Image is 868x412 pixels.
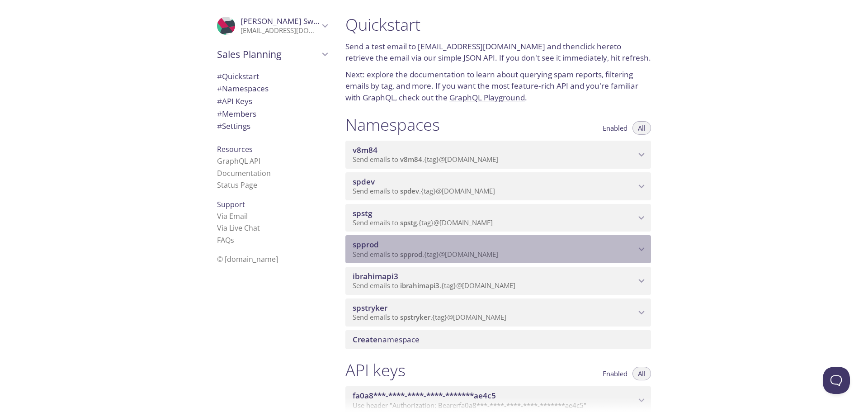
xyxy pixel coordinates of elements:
div: ibrahimapi3 namespace [345,267,651,295]
a: Documentation [217,168,271,178]
div: Sales Planning [210,43,335,66]
div: spstg namespace [345,204,651,232]
span: Send emails to . {tag} @[DOMAIN_NAME] [353,313,506,322]
iframe: Help Scout Beacon - Open [823,367,850,394]
span: spstg [353,208,372,218]
div: API Keys [210,95,335,108]
button: Enabled [597,367,633,380]
a: click here [580,41,614,52]
a: GraphQL Playground [449,92,525,103]
div: spprod namespace [345,235,651,263]
span: Members [217,109,256,119]
a: [EMAIL_ADDRESS][DOMAIN_NAME] [418,41,545,52]
p: [EMAIL_ADDRESS][DOMAIN_NAME] [241,26,319,35]
div: Darryl Swerbrick [210,11,335,41]
span: Quickstart [217,71,259,81]
span: Sales Planning [217,48,319,61]
h1: Quickstart [345,14,651,35]
span: v8m84 [400,155,422,164]
div: Create namespace [345,330,651,349]
span: # [217,121,222,131]
span: spstryker [400,313,430,322]
span: spdev [400,186,419,195]
span: Create [353,334,377,345]
div: spstryker namespace [345,298,651,327]
span: spdev [353,176,375,187]
span: # [217,96,222,106]
span: spstg [400,218,417,227]
div: v8m84 namespace [345,141,651,169]
p: Send a test email to and then to retrieve the email via our simple JSON API. If you don't see it ... [345,41,651,64]
h1: API keys [345,360,406,380]
span: # [217,71,222,81]
h1: Namespaces [345,114,440,135]
span: ibrahimapi3 [353,271,398,281]
a: FAQ [217,235,234,245]
div: Members [210,108,335,120]
span: spprod [400,250,422,259]
span: Send emails to . {tag} @[DOMAIN_NAME] [353,281,515,290]
a: documentation [410,69,465,80]
span: v8m84 [353,145,377,155]
button: Enabled [597,121,633,135]
a: GraphQL API [217,156,260,166]
span: Resources [217,144,253,154]
div: spdev namespace [345,172,651,200]
div: Quickstart [210,70,335,83]
a: Status Page [217,180,257,190]
span: # [217,83,222,94]
span: ibrahimapi3 [400,281,439,290]
span: Settings [217,121,250,131]
a: Via Live Chat [217,223,260,233]
div: Team Settings [210,120,335,133]
div: Namespaces [210,82,335,95]
span: # [217,109,222,119]
p: Next: explore the to learn about querying spam reports, filtering emails by tag, and more. If you... [345,69,651,104]
span: Support [217,199,245,209]
a: Via Email [217,211,248,221]
span: s [231,235,234,245]
span: © [DOMAIN_NAME] [217,254,278,264]
span: Namespaces [217,83,269,94]
span: spstryker [353,303,387,313]
button: All [632,121,651,135]
span: Send emails to . {tag} @[DOMAIN_NAME] [353,155,498,164]
span: Send emails to . {tag} @[DOMAIN_NAME] [353,250,498,259]
span: Send emails to . {tag} @[DOMAIN_NAME] [353,186,495,195]
span: spprod [353,239,379,250]
span: Send emails to . {tag} @[DOMAIN_NAME] [353,218,493,227]
span: [PERSON_NAME] Swerbrick [241,16,338,26]
button: All [632,367,651,380]
span: API Keys [217,96,252,106]
span: namespace [353,334,420,345]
